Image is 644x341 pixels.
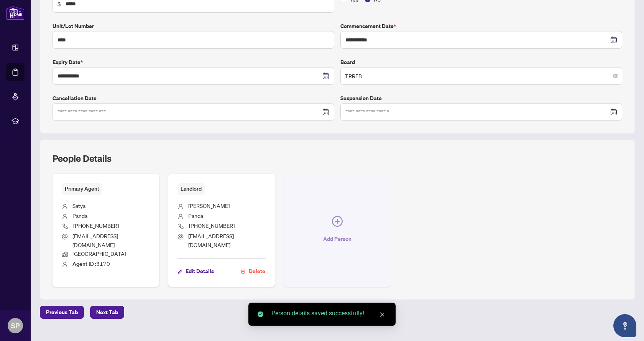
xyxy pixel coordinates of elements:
span: [EMAIL_ADDRESS][DOMAIN_NAME] [72,232,118,248]
img: logo [6,6,25,20]
span: Add Person [323,233,352,245]
span: Landlord [177,183,205,195]
span: check-circle [258,311,263,317]
span: 3170 [72,260,110,267]
span: Primary Agent [62,183,102,195]
button: Delete [240,265,266,278]
span: Edit Details [186,265,214,277]
label: Suspension Date [340,94,622,102]
span: Panda [72,212,87,219]
b: Agent ID : [72,260,96,267]
span: Next Tab [96,306,118,318]
span: [PERSON_NAME] [188,202,230,209]
div: Person details saved successfully! [271,309,386,318]
span: Satya [72,202,85,209]
button: Next Tab [90,306,124,319]
button: Edit Details [177,265,214,278]
button: Open asap [613,314,636,337]
span: [PHONE_NUMBER] [189,222,235,229]
span: plus-circle [332,216,343,227]
span: Panda [188,212,203,219]
span: [PHONE_NUMBER] [73,222,119,229]
span: Delete [249,265,265,277]
button: Add Person [284,174,391,287]
a: Close [378,310,386,319]
span: close [379,312,385,317]
button: Previous Tab [40,306,84,319]
label: Board [340,58,622,66]
span: [GEOGRAPHIC_DATA] [72,250,126,257]
h2: People Details [53,152,112,165]
label: Commencement Date [340,22,622,30]
span: [EMAIL_ADDRESS][DOMAIN_NAME] [188,232,234,248]
label: Unit/Lot Number [53,22,334,30]
span: TRREB [345,69,618,83]
span: Previous Tab [46,306,78,318]
label: Cancellation Date [53,94,334,102]
label: Expiry Date [53,58,334,66]
span: close-circle [613,74,618,78]
span: SP [11,320,20,331]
